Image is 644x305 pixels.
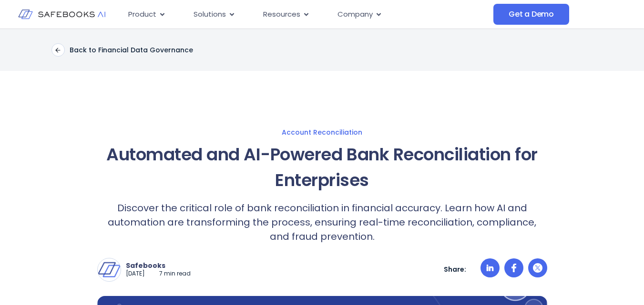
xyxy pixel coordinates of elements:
[70,46,193,54] p: Back to Financial Data Governance
[97,201,547,244] p: Discover the critical role of bank reconciliation in financial accuracy. Learn how AI and automat...
[51,43,193,57] a: Back to Financial Data Governance
[263,9,300,20] span: Resources
[444,265,466,274] p: Share:
[10,128,634,137] a: Account Reconciliation
[194,9,226,20] span: Solutions
[337,9,373,20] span: Company
[126,270,145,278] p: [DATE]
[121,5,493,24] div: Menu Toggle
[493,4,569,25] a: Get a Demo
[126,261,191,270] p: Safebooks
[128,9,156,20] span: Product
[509,10,554,19] span: Get a Demo
[159,270,191,278] p: 7 min read
[97,142,547,193] h1: Automated and AI-Powered Bank Reconciliation for Enterprises
[121,5,493,24] nav: Menu
[98,258,121,281] img: Safebooks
